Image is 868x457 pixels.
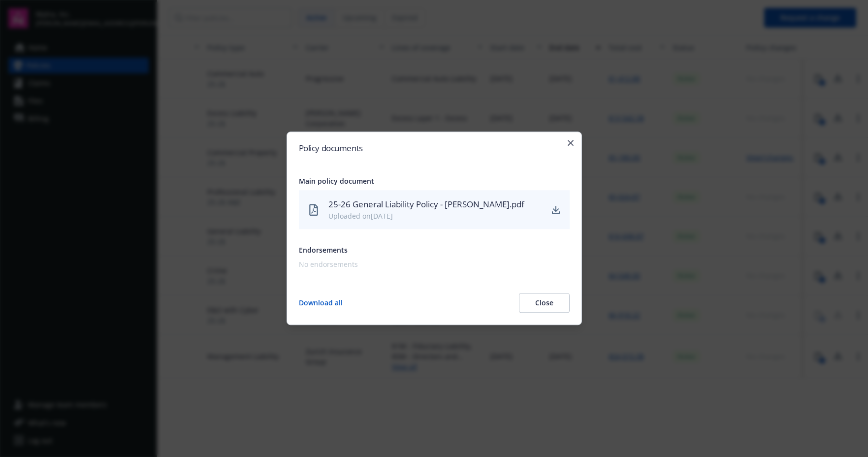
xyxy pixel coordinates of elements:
[328,211,542,222] div: Uploaded on [DATE]
[299,245,570,256] div: Endorsements
[299,176,570,186] div: Main policy document
[550,204,562,216] a: download
[299,144,570,152] h2: Policy documents
[299,294,343,313] button: Download all
[519,294,570,313] button: Close
[328,198,542,211] div: 25-26 General Liability Policy - [PERSON_NAME].pdf
[299,260,566,270] div: No endorsements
